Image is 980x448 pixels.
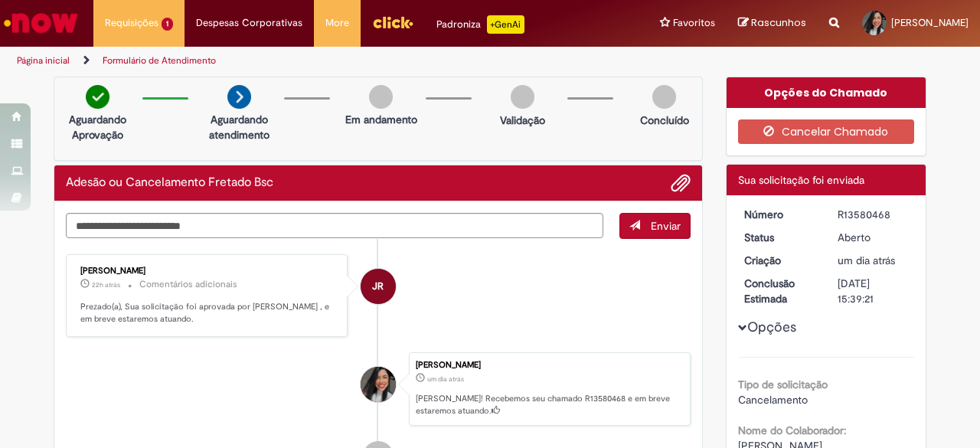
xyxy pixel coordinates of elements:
[436,15,524,34] div: Padroniza
[838,253,895,267] span: um dia atrás
[17,54,70,67] a: Página inicial
[651,219,681,233] span: Enviar
[92,280,120,289] span: 22h atrás
[361,269,396,304] div: Jhully Rodrigues
[838,276,909,306] div: [DATE] 15:39:21
[738,378,828,391] b: Tipo de solicitação
[511,85,534,109] img: img-circle-grey.png
[838,253,909,268] div: 30/09/2025 10:28:34
[361,367,396,402] div: Ana Gabriela Timoteo
[751,15,806,30] span: Rascunhos
[139,278,237,291] small: Comentários adicionais
[66,176,273,190] h2: Adesão ou Cancelamento Fretado Bsc Histórico de tíquete
[500,113,545,128] p: Validação
[727,77,926,108] div: Opções do Chamado
[372,268,384,305] span: JR
[733,207,827,222] dt: Número
[86,85,109,109] img: check-circle-green.png
[416,361,682,370] div: [PERSON_NAME]
[891,16,969,29] span: [PERSON_NAME]
[227,85,251,109] img: arrow-next.png
[619,213,691,239] button: Enviar
[105,15,158,31] span: Requisições
[738,16,806,31] a: Rascunhos
[838,253,895,267] time: 30/09/2025 10:28:34
[2,8,80,38] img: ServiceNow
[427,374,464,384] span: um dia atrás
[671,173,691,193] button: Adicionar anexos
[738,119,915,144] button: Cancelar Chamado
[103,54,216,67] a: Formulário de Atendimento
[369,85,393,109] img: img-circle-grey.png
[80,267,335,276] div: [PERSON_NAME]
[738,393,808,407] span: Cancelamento
[838,230,909,245] div: Aberto
[80,301,335,325] p: Prezado(a), Sua solicitação foi aprovada por [PERSON_NAME] , e em breve estaremos atuando.
[738,173,864,187] span: Sua solicitação foi enviada
[640,113,689,128] p: Concluído
[487,15,524,34] p: +GenAi
[733,253,827,268] dt: Criação
[738,423,846,437] b: Nome do Colaborador:
[202,112,276,142] p: Aguardando atendimento
[196,15,302,31] span: Despesas Corporativas
[427,374,464,384] time: 30/09/2025 10:28:34
[345,112,417,127] p: Em andamento
[66,352,691,426] li: Ana Gabriela Timoteo
[372,11,413,34] img: click_logo_yellow_360x200.png
[838,207,909,222] div: R13580468
[162,18,173,31] span: 1
[92,280,120,289] time: 30/09/2025 16:39:21
[11,47,642,75] ul: Trilhas de página
[733,276,827,306] dt: Conclusão Estimada
[66,213,603,238] textarea: Digite sua mensagem aqui...
[673,15,715,31] span: Favoritos
[733,230,827,245] dt: Status
[416,393,682,417] p: [PERSON_NAME]! Recebemos seu chamado R13580468 e em breve estaremos atuando.
[60,112,135,142] p: Aguardando Aprovação
[325,15,349,31] span: More
[652,85,676,109] img: img-circle-grey.png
